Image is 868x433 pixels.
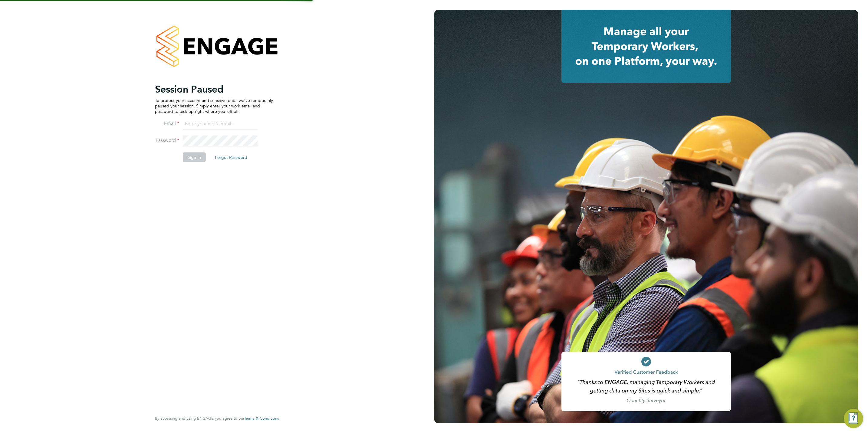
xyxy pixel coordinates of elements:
[183,152,206,162] button: Sign In
[155,120,179,126] label: Email
[844,409,863,428] button: Engage Resource Center
[155,83,273,95] h2: Session Paused
[183,119,258,130] input: Enter your work email...
[155,137,179,143] label: Password
[155,416,279,421] span: By accessing and using ENGAGE you agree to our
[155,97,273,114] p: To protect your account and sensitive data, we've temporarily paused your session. Simply enter y...
[244,416,279,421] a: Terms & Conditions
[210,152,252,162] button: Forgot Password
